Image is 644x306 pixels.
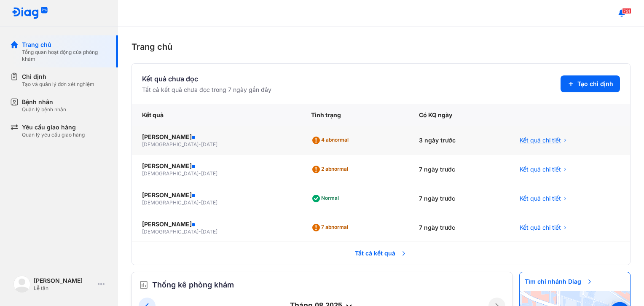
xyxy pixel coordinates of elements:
span: Tìm chi nhánh Diag [520,272,598,291]
span: - [199,228,201,235]
div: 7 ngày trước [409,155,510,184]
div: Quản lý bệnh nhân [22,106,66,113]
span: [DEMOGRAPHIC_DATA] [142,228,199,235]
div: [PERSON_NAME] [142,162,291,170]
div: 7 ngày trước [409,184,510,213]
div: Kết quả chưa đọc [142,74,271,84]
div: 4 abnormal [311,134,352,147]
span: [DEMOGRAPHIC_DATA] [142,170,199,177]
div: Yêu cầu giao hàng [22,123,85,132]
button: Tạo chỉ định [561,75,620,92]
span: [DATE] [201,141,217,148]
img: order.5a6da16c.svg [139,280,149,290]
span: [DEMOGRAPHIC_DATA] [142,199,199,206]
div: Có KQ ngày [409,104,510,126]
div: [PERSON_NAME] [34,276,94,285]
div: 2 abnormal [311,163,352,176]
div: [PERSON_NAME] [142,133,291,141]
div: Chỉ định [22,72,94,81]
div: Bệnh nhân [22,98,66,106]
span: - [199,170,201,177]
img: logo [12,7,48,20]
span: [DATE] [201,170,217,177]
div: Tạo và quản lý đơn xét nghiệm [22,81,94,88]
img: logo [13,276,30,293]
div: 3 ngày trước [409,126,510,155]
div: Tình trạng [301,104,409,126]
span: [DATE] [201,228,217,235]
div: Lễ tân [34,285,94,292]
span: Kết quả chi tiết [520,223,561,232]
span: Kết quả chi tiết [520,194,561,203]
div: Trang chủ [22,40,108,49]
span: Thống kê phòng khám [152,279,234,291]
div: [PERSON_NAME] [142,220,291,228]
span: Kết quả chi tiết [520,165,561,174]
div: Quản lý yêu cầu giao hàng [22,132,85,138]
span: - [199,141,201,148]
span: Kết quả chi tiết [520,136,561,145]
span: Tất cả kết quả [350,244,412,263]
div: [PERSON_NAME] [142,191,291,199]
div: Tất cả kết quả chưa đọc trong 7 ngày gần đây [142,86,271,94]
div: Trang chủ [131,40,631,53]
div: Normal [311,192,342,205]
span: [DATE] [201,199,217,206]
div: Kết quả [132,104,301,126]
span: [DEMOGRAPHIC_DATA] [142,141,199,148]
span: 791 [622,8,631,14]
div: 7 abnormal [311,221,352,234]
span: - [199,199,201,206]
span: Tạo chỉ định [577,80,613,88]
div: 7 ngày trước [409,213,510,242]
div: Tổng quan hoạt động của phòng khám [22,49,108,62]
